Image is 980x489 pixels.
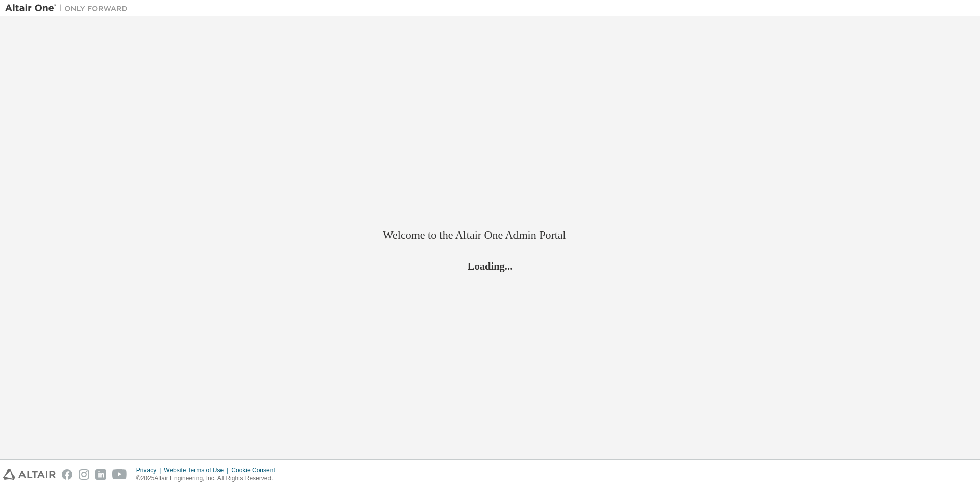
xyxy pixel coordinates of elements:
[164,466,231,474] div: Website Terms of Use
[79,469,89,480] img: instagram.svg
[383,259,597,272] h2: Loading...
[3,469,56,480] img: altair_logo.svg
[95,469,106,480] img: linkedin.svg
[62,469,72,480] img: facebook.svg
[136,466,164,474] div: Privacy
[112,469,127,480] img: youtube.svg
[383,228,597,242] h2: Welcome to the Altair One Admin Portal
[136,474,281,483] p: © 2025 Altair Engineering, Inc. All Rights Reserved.
[231,466,281,474] div: Cookie Consent
[5,3,133,13] img: Altair One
